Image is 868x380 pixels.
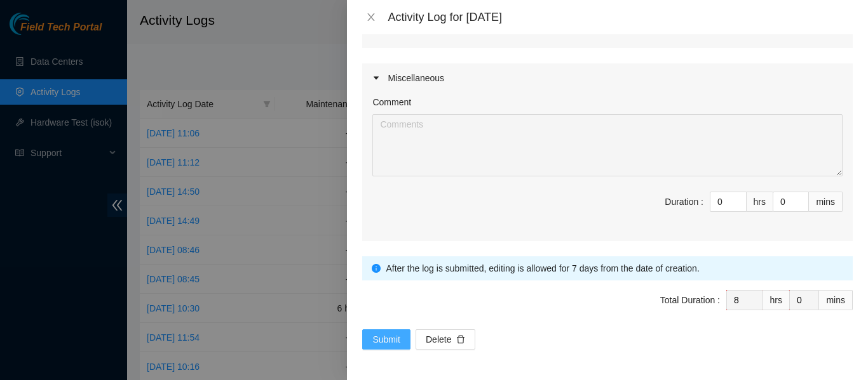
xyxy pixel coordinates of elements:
span: Submit [372,332,400,346]
textarea: Comment [372,114,843,176]
div: mins [809,192,843,212]
div: Miscellaneous [362,63,853,93]
div: hrs [747,192,773,212]
span: caret-right [372,74,380,82]
label: Comment [372,95,411,109]
div: Duration : [665,195,703,209]
span: Delete [426,332,451,346]
div: After the log is submitted, editing is allowed for 7 days from the date of creation. [386,261,843,275]
span: close [366,12,376,22]
div: hrs [763,290,790,310]
div: Total Duration : [660,293,720,307]
div: Activity Log for [DATE] [388,10,853,24]
span: delete [456,335,465,345]
div: mins [819,290,853,310]
button: Submit [362,329,410,350]
span: info-circle [372,264,381,273]
button: Deletedelete [416,329,475,350]
button: Close [362,11,380,23]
